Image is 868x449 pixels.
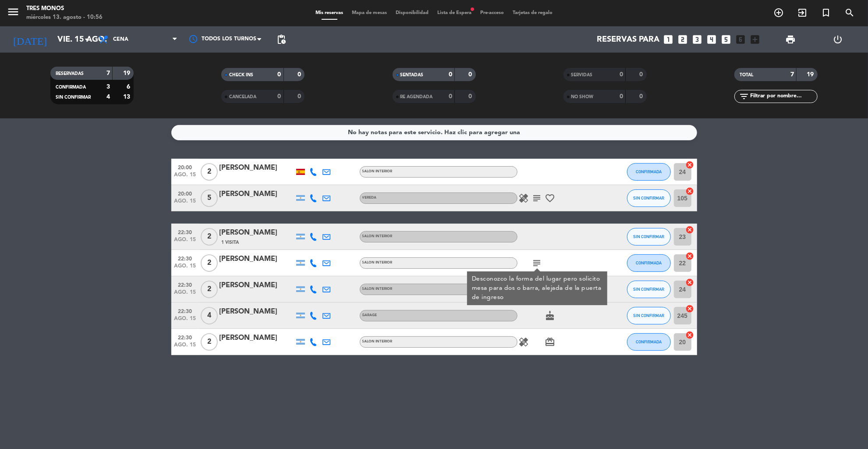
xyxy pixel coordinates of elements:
[362,196,377,200] span: VEREDA
[470,7,475,12] span: fiber_manual_record
[790,71,794,78] strong: 7
[476,11,508,15] span: Pre-acceso
[627,307,671,324] button: SIN CONFIRMAR
[56,85,86,89] span: CONFIRMADA
[519,193,529,203] i: healing
[106,84,110,90] strong: 3
[123,70,132,76] strong: 19
[627,189,671,207] button: SIN CONFIRMAR
[633,287,664,292] span: SIN CONFIRMAR
[686,278,694,287] i: cancel
[7,5,20,21] button: menu
[749,92,817,101] input: Filtrar por nombre...
[362,261,393,264] span: SALON INTERIOR
[362,170,393,173] span: SALON INTERIOR
[278,71,281,78] strong: 0
[174,279,196,289] span: 22:30
[201,254,218,272] span: 2
[201,189,218,207] span: 5
[749,34,761,45] i: add_box
[201,163,218,181] span: 2
[468,71,474,78] strong: 0
[362,287,393,291] span: SALON INTERIOR
[735,34,746,45] i: looks_6
[545,310,556,321] i: cake
[174,227,196,237] span: 22:30
[627,281,671,298] button: SIN CONFIRMAR
[519,337,529,347] i: healing
[220,162,294,174] div: [PERSON_NAME]
[627,163,671,181] button: CONFIRMADA
[627,228,671,246] button: SIN CONFIRMAR
[220,306,294,317] div: [PERSON_NAME]
[686,252,694,260] i: cancel
[720,34,732,45] i: looks_5
[276,34,287,45] span: pending_actions
[298,93,303,100] strong: 0
[7,30,53,49] i: [DATE]
[220,189,294,200] div: [PERSON_NAME]
[347,11,391,15] span: Mapa de mesas
[844,7,855,18] i: search
[449,71,452,78] strong: 0
[545,337,556,347] i: card_giftcard
[433,11,476,15] span: Lista de Espera
[636,260,662,265] span: CONFIRMADA
[686,160,694,169] i: cancel
[174,253,196,263] span: 22:30
[229,73,253,77] span: CHECK INS
[174,198,196,208] span: ago. 15
[449,93,452,100] strong: 0
[174,332,196,342] span: 22:30
[545,193,556,203] i: favorite_border
[106,94,110,100] strong: 4
[785,34,796,45] span: print
[532,258,542,268] i: subject
[362,340,393,343] span: SALON INTERIOR
[686,304,694,313] i: cancel
[278,93,281,100] strong: 0
[686,225,694,234] i: cancel
[106,70,110,76] strong: 7
[807,71,815,78] strong: 19
[123,94,132,100] strong: 13
[220,332,294,344] div: [PERSON_NAME]
[391,11,433,15] span: Disponibilidad
[174,172,196,182] span: ago. 15
[362,314,377,317] span: GARAGE
[362,235,393,238] span: SALON INTERIOR
[174,306,196,316] span: 22:30
[127,84,132,90] strong: 6
[739,91,749,102] i: filter_list
[532,193,542,203] i: subject
[7,5,20,18] i: menu
[691,34,703,45] i: looks_3
[636,169,662,174] span: CONFIRMADA
[571,95,594,99] span: NO SHOW
[201,307,218,324] span: 4
[311,11,347,15] span: Mis reservas
[471,274,602,302] div: Desconozco la forma del lugar pero solicito mesa para dos o barra, alejada de la puerta de ingreso
[639,71,645,78] strong: 0
[400,73,424,77] span: SENTADAS
[174,342,196,352] span: ago. 15
[627,254,671,272] button: CONFIRMADA
[627,333,671,351] button: CONFIRMADA
[56,71,84,76] span: RESERVADAS
[201,281,218,298] span: 2
[174,162,196,172] span: 20:00
[174,289,196,299] span: ago. 15
[633,234,664,239] span: SIN CONFIRMAR
[686,187,694,196] i: cancel
[201,228,218,246] span: 2
[639,93,645,100] strong: 0
[229,95,256,99] span: CANCELADA
[468,93,474,100] strong: 0
[113,36,128,43] span: Cena
[814,26,861,53] div: LOG OUT
[508,11,557,15] span: Tarjetas de regalo
[174,237,196,247] span: ago. 15
[821,7,831,18] i: turned_in_not
[740,73,753,77] span: TOTAL
[400,95,433,99] span: RE AGENDADA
